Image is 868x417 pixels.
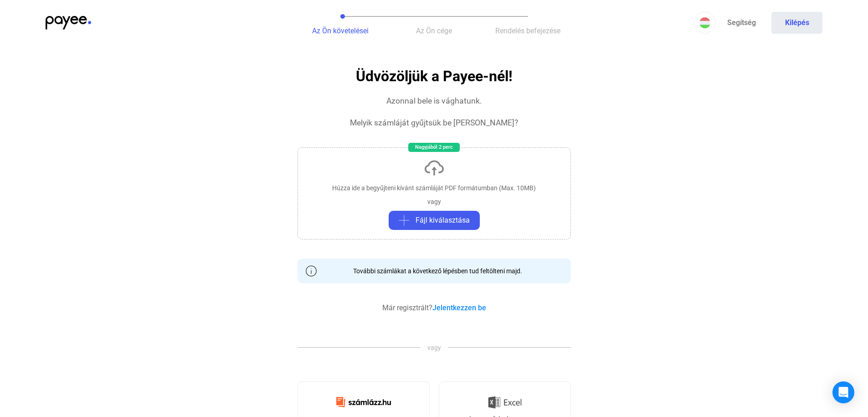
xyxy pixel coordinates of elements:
button: plus-greyFájl kiválasztása [389,211,480,230]
img: payee-logo [46,16,91,30]
h1: Üdvözöljük a Payee-nél! [356,68,513,84]
div: Melyik számláját gyűjtsük be [PERSON_NAME]? [350,117,518,128]
img: Számlázz.hu [331,391,396,413]
div: Már regisztrált? [382,302,486,313]
img: upload-cloud [423,157,445,179]
div: Húzza ide a begyűjteni kívánt számláját PDF formátumban (Max. 10MB) [332,183,536,193]
a: Segítség [716,12,767,34]
img: Excel [488,393,522,412]
div: További számlákat a következő lépésben tud feltölteni majd. [346,266,522,276]
img: plus-grey [399,215,410,226]
div: Open Intercom Messenger [832,381,854,403]
span: Fájl kiválasztása [416,215,470,226]
span: vagy [421,343,448,352]
img: info-grey-outline [306,266,317,276]
span: Az Ön követelései [312,26,369,35]
span: Az Ön cége [416,26,452,35]
div: Nagyjából 2 perc [408,143,460,152]
button: HU [694,12,716,34]
a: Jelentkezzen be [432,303,486,312]
div: Azonnal bele is vághatunk. [386,95,482,106]
div: vagy [427,197,441,206]
span: Rendelés befejezése [495,26,560,35]
img: HU [699,17,710,28]
button: Kilépés [771,12,822,34]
